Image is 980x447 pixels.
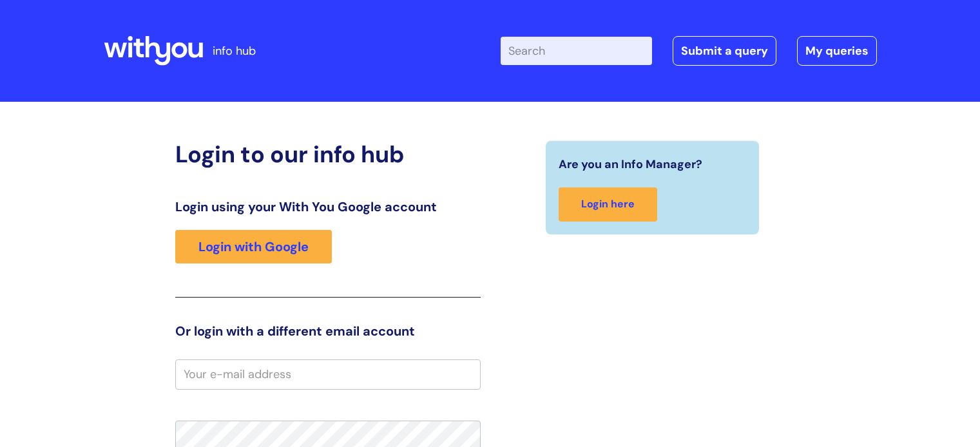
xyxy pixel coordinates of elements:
[559,187,657,222] a: Login here
[175,359,481,389] input: Your e-mail address
[559,154,702,175] span: Are you an Info Manager?
[175,230,332,263] a: Login with Google
[175,140,481,168] h2: Login to our info hub
[673,36,776,66] a: Submit a query
[175,323,481,339] h3: Or login with a different email account
[797,36,877,66] a: My queries
[501,37,652,65] input: Search
[175,199,481,214] h3: Login using your With You Google account
[213,41,256,61] p: info hub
